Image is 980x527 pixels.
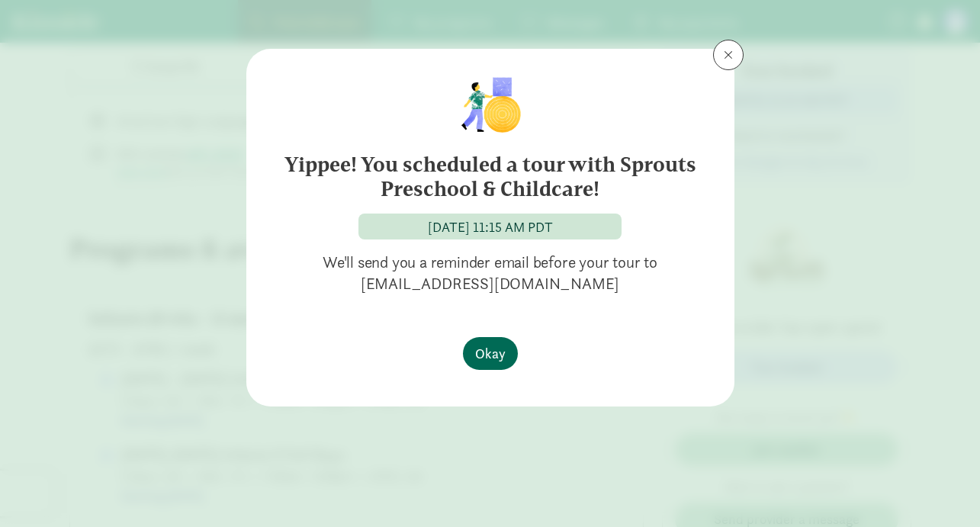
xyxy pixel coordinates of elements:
[271,252,710,294] p: We'll send you a reminder email before your tour to [EMAIL_ADDRESS][DOMAIN_NAME]
[475,343,506,364] span: Okay
[277,153,704,201] h6: Yippee! You scheduled a tour with Sprouts Preschool & Childcare!
[451,73,528,134] img: illustration-child1.png
[463,337,518,370] button: Okay
[428,217,553,237] div: [DATE] 11:15 AM PDT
